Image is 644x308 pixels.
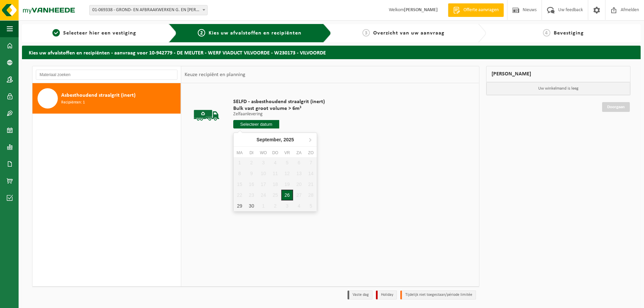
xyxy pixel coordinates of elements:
[32,83,181,114] button: Asbesthoudend straalgrit (inert) Recipiënten: 1
[602,102,630,112] a: Doorgaan
[362,29,370,37] span: 3
[269,149,281,156] div: do
[61,91,136,99] span: Asbesthoudend straalgrit (inert)
[376,290,397,300] li: Holiday
[233,120,279,128] input: Selecteer datum
[404,7,438,13] strong: [PERSON_NAME]
[283,137,294,142] i: 2025
[245,149,257,156] div: di
[554,30,584,36] span: Bevestiging
[36,70,177,80] input: Materiaal zoeken
[281,190,293,200] div: 26
[181,66,249,83] div: Keuze recipiënt en planning
[63,30,136,36] span: Selecteer hier een vestiging
[234,149,245,156] div: ma
[52,29,60,37] span: 1
[22,46,641,59] h2: Kies uw afvalstoffen en recipiënten - aanvraag voor 10-942779 - DE MEUTER - WERF VIADUCT VILVOORD...
[257,200,269,211] div: 1
[462,7,500,14] span: Offerte aanvragen
[281,149,293,156] div: vr
[234,200,245,211] div: 29
[198,29,205,37] span: 2
[233,112,325,117] p: Zelfaanlevering
[348,290,373,300] li: Vaste dag
[233,98,325,105] span: SELFD - asbesthoudend straalgrit (inert)
[245,200,257,211] div: 30
[448,3,504,17] a: Offerte aanvragen
[373,30,445,36] span: Overzicht van uw aanvraag
[400,290,476,300] li: Tijdelijk niet toegestaan/période limitée
[543,29,550,37] span: 4
[305,149,317,156] div: zo
[486,66,631,82] div: [PERSON_NAME]
[293,149,305,156] div: za
[254,134,297,145] div: September,
[209,30,302,36] span: Kies uw afvalstoffen en recipiënten
[257,149,269,156] div: wo
[269,200,281,211] div: 2
[281,200,293,211] div: 3
[233,105,325,112] span: Bulk vast groot volume > 6m³
[25,29,163,37] a: 1Selecteer hier een vestiging
[61,99,85,106] span: Recipiënten: 1
[89,5,208,15] span: 01-069338 - GROND- EN AFBRAAKWERKEN G. EN A. DE MEUTER - TERNAT
[486,82,630,95] p: Uw winkelmand is leeg
[90,5,207,15] span: 01-069338 - GROND- EN AFBRAAKWERKEN G. EN A. DE MEUTER - TERNAT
